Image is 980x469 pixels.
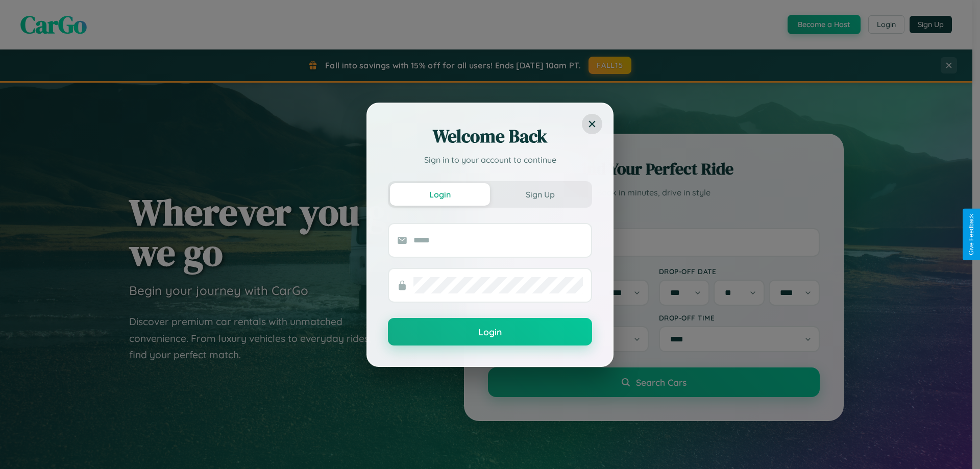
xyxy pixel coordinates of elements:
button: Sign Up [490,183,590,206]
button: Login [388,318,592,345]
h2: Welcome Back [388,124,592,149]
button: Login [390,183,490,206]
div: Give Feedback [968,214,975,255]
p: Sign in to your account to continue [388,154,592,166]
